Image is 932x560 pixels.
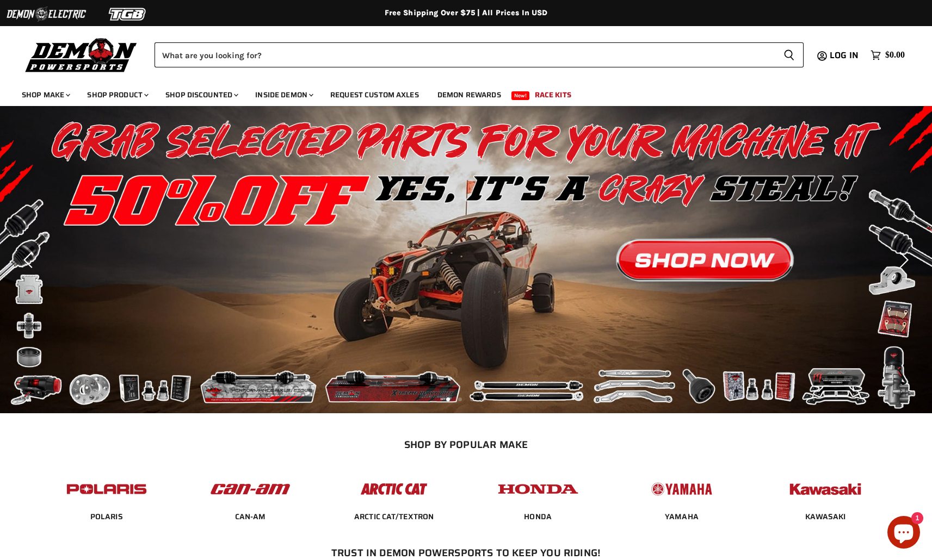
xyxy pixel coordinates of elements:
[527,84,579,106] a: Race Kits
[825,51,865,60] a: Log in
[865,47,910,63] a: $0.00
[247,84,320,106] a: Inside Demon
[482,397,486,401] li: Page dot 4
[446,397,450,401] li: Page dot 1
[496,472,581,506] img: POPULAR_MAKE_logo_4_4923a504-4bac-4306-a1be-165a52280178.jpg
[885,50,905,60] span: $0.00
[830,48,859,62] span: Log in
[235,512,266,522] span: CAN-AM
[235,512,266,521] a: CAN-AM
[805,512,845,521] a: KAWASAKI
[22,35,141,74] img: Demon Powersports
[87,4,169,24] img: TGB Logo 2
[19,249,41,271] button: Previous
[775,42,804,67] button: Search
[783,472,868,506] img: POPULAR_MAKE_logo_6_76e8c46f-2d1e-4ecc-b320-194822857d41.jpg
[5,4,87,24] img: Demon Electric Logo 2
[90,512,123,522] span: POLARIS
[639,472,724,506] img: POPULAR_MAKE_logo_5_20258e7f-293c-4aac-afa8-159eaa299126.jpg
[458,397,462,401] li: Page dot 2
[322,84,427,106] a: Request Custom Axles
[354,512,434,522] span: ARCTIC CAT/TEXTRON
[351,472,436,506] img: POPULAR_MAKE_logo_3_027535af-6171-4c5e-a9bc-f0eccd05c5d6.jpg
[429,84,509,106] a: Demon Rewards
[157,84,245,106] a: Shop Discounted
[891,249,913,271] button: Next
[511,91,530,100] span: New!
[208,472,293,506] img: POPULAR_MAKE_logo_1_adc20308-ab24-48c4-9fac-e3c1a623d575.jpg
[64,472,149,506] img: POPULAR_MAKE_logo_2_dba48cf1-af45-46d4-8f73-953a0f002620.jpg
[14,84,77,106] a: Shop Make
[354,512,434,521] a: ARCTIC CAT/TEXTRON
[665,512,699,522] span: YAMAHA
[665,512,699,521] a: YAMAHA
[805,512,845,522] span: KAWASAKI
[31,8,902,18] div: Free Shipping Over $75 | All Prices In USD
[14,79,902,106] ul: Main menu
[155,42,775,67] input: Search
[884,516,923,551] inbox-online-store-chat: Shopify online store chat
[524,512,552,522] span: HONDA
[524,512,552,521] a: HONDA
[57,547,875,558] h2: Trust In Demon Powersports To Keep You Riding!
[90,512,123,521] a: POLARIS
[79,84,155,106] a: Shop Product
[155,42,804,67] form: Product
[44,439,888,450] h2: SHOP BY POPULAR MAKE
[470,397,474,401] li: Page dot 3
